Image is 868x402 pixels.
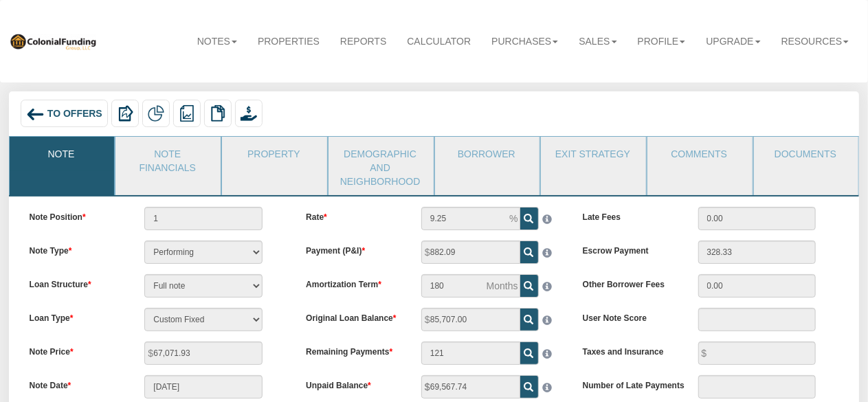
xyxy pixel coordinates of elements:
img: purchase_offer.png [241,105,257,122]
a: Documents [754,137,858,171]
a: Sales [568,26,627,56]
img: partial.png [148,105,164,122]
label: Original Loan Balance [296,308,411,324]
label: Number of Late Payments [572,375,688,392]
a: Note [10,137,113,171]
img: copy.png [210,105,226,122]
label: Note Type [19,241,135,257]
label: Loan Type [19,308,135,324]
a: Calculator [397,26,481,56]
label: Unpaid Balance [296,375,411,392]
label: Note Date [19,375,135,392]
a: Notes [187,26,247,56]
a: Comments [647,137,751,171]
a: Reports [330,26,397,56]
label: Taxes and Insurance [572,342,688,358]
img: export.svg [117,105,133,122]
a: Borrower [435,137,539,171]
a: Demographic and Neighborhood [329,137,432,195]
a: Profile [627,26,696,56]
input: This field can contain only numeric characters [421,207,520,230]
a: Property [222,137,326,171]
label: Escrow Payment [572,241,688,257]
img: back_arrow_left_icon.svg [26,105,45,124]
label: Payment (P&I) [296,241,411,257]
label: Note Price [19,342,135,358]
a: Exit Strategy [541,137,645,171]
label: Note Position [19,207,135,223]
img: reports.png [179,105,195,122]
a: Upgrade [695,26,770,56]
label: Rate [296,207,411,223]
label: Loan Structure [19,274,135,291]
label: Late Fees [572,207,688,223]
img: 569736 [9,32,97,50]
a: Resources [771,26,860,56]
a: Note Financials [115,137,219,181]
label: Remaining Payments [296,342,411,358]
input: MM/DD/YYYY [144,375,262,399]
label: User Note Score [572,308,688,324]
span: To Offers [47,108,102,119]
label: Other Borrower Fees [572,274,688,291]
a: Properties [247,26,330,56]
a: Purchases [481,26,568,56]
label: Amortization Term [296,274,411,291]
